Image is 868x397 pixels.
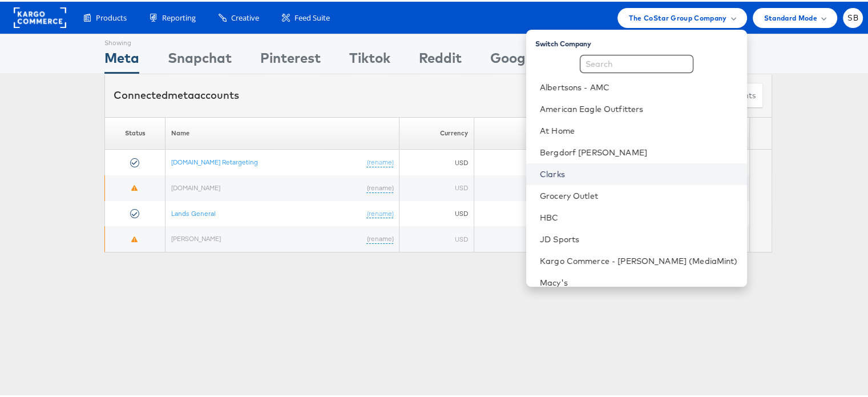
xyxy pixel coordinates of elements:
[165,115,399,148] th: Name
[260,46,321,72] div: Pinterest
[419,46,462,72] div: Reddit
[366,207,393,217] a: (rename)
[540,189,738,200] a: Grocery Outlet
[399,199,474,225] td: USD
[366,156,393,166] a: (rename)
[490,46,536,72] div: Google
[366,232,393,242] a: (rename)
[540,167,738,178] a: Clarks
[168,46,232,72] div: Snapchat
[535,33,747,47] div: Switch Company
[104,33,139,46] div: Showing
[168,87,194,100] span: meta
[629,10,726,22] span: The CoStar Group Company
[399,148,474,174] td: USD
[474,224,604,250] td: 344502996785698
[114,86,239,101] div: Connected accounts
[474,148,604,174] td: 10154279280445977
[540,210,738,222] a: HBC
[847,13,858,20] span: SB
[399,174,474,199] td: USD
[540,232,738,243] a: JD Sports
[540,102,738,113] a: American Eagle Outfitters
[366,182,393,191] a: (rename)
[540,145,738,157] a: Bergdorf [PERSON_NAME]
[349,46,390,72] div: Tiktok
[96,11,127,22] span: Products
[540,254,738,265] a: Kargo Commerce - [PERSON_NAME] (MediaMint)
[474,199,604,225] td: 361709263954924
[764,10,817,22] span: Standard Mode
[171,182,220,190] a: [DOMAIN_NAME]
[162,11,196,22] span: Reporting
[399,224,474,250] td: USD
[104,46,139,72] div: Meta
[540,80,738,91] a: Albertsons - AMC
[540,275,738,287] a: Macy's
[399,115,474,148] th: Currency
[105,115,165,148] th: Status
[171,232,221,241] a: [PERSON_NAME]
[474,174,604,199] td: 620101399253392
[171,207,216,216] a: Lands General
[231,11,259,22] span: Creative
[474,115,604,148] th: ID
[540,123,738,135] a: At Home
[294,11,330,22] span: Feed Suite
[171,156,258,165] a: [DOMAIN_NAME] Retargeting
[580,53,693,71] input: Search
